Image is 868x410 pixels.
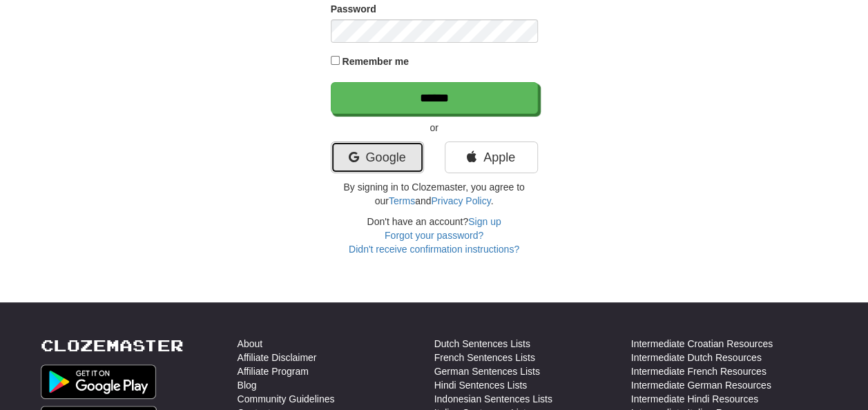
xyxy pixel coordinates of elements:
[468,216,501,227] a: Sign up
[331,180,538,208] p: By signing in to Clozemaster, you agree to our and .
[238,351,317,364] a: Affiliate Disclaimer
[238,378,257,392] a: Blog
[238,392,335,406] a: Community Guidelines
[342,55,409,68] label: Remember me
[331,215,538,256] div: Don't have an account?
[631,392,758,406] a: Intermediate Hindi Resources
[434,392,552,406] a: Indonesian Sentences Lists
[41,364,157,399] img: Get it on Google Play
[385,230,483,241] a: Forgot your password?
[631,364,766,378] a: Intermediate French Resources
[331,141,424,173] a: Google
[434,337,530,351] a: Dutch Sentences Lists
[631,337,773,351] a: Intermediate Croatian Resources
[434,351,535,364] a: French Sentences Lists
[631,351,762,364] a: Intermediate Dutch Resources
[238,364,309,378] a: Affiliate Program
[389,195,415,206] a: Terms
[331,2,376,16] label: Password
[431,195,490,206] a: Privacy Policy
[349,244,519,255] a: Didn't receive confirmation instructions?
[238,337,263,351] a: About
[434,364,540,378] a: German Sentences Lists
[631,378,771,392] a: Intermediate German Resources
[434,378,528,392] a: Hindi Sentences Lists
[41,337,184,354] a: Clozemaster
[445,141,538,173] a: Apple
[331,121,538,135] p: or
